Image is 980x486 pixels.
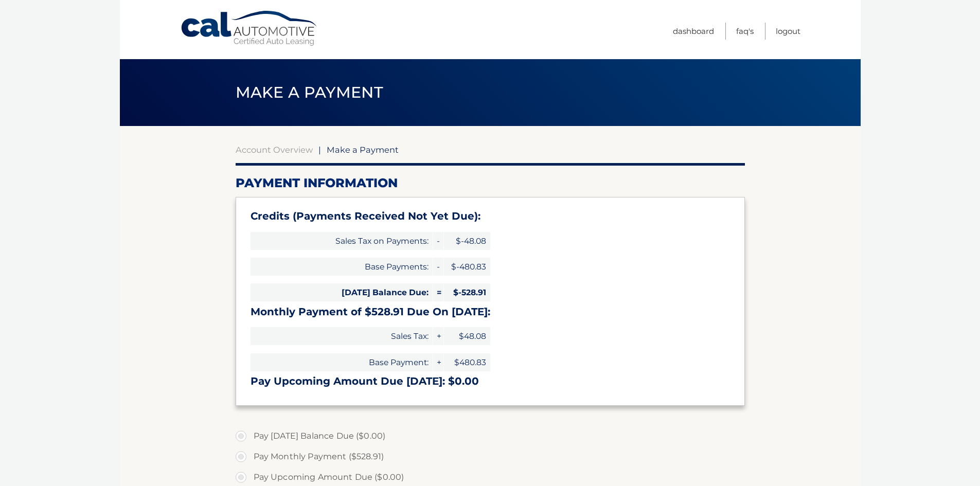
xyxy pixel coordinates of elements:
span: Sales Tax: [251,327,433,345]
span: - [433,232,443,250]
h3: Credits (Payments Received Not Yet Due): [251,210,730,223]
a: Logout [776,23,800,40]
span: [DATE] Balance Due: [251,283,433,301]
label: Pay Monthly Payment ($528.91) [236,446,745,467]
span: $-528.91 [444,283,490,301]
span: $-480.83 [444,258,490,276]
span: + [433,327,443,345]
span: = [433,283,443,301]
span: - [433,258,443,276]
span: $48.08 [444,327,490,345]
span: | [318,145,321,155]
h2: Payment Information [236,175,745,191]
span: Make a Payment [327,145,399,155]
span: Base Payments: [251,258,433,276]
span: $480.83 [444,353,490,371]
span: Sales Tax on Payments: [251,232,433,250]
h3: Monthly Payment of $528.91 Due On [DATE]: [251,305,730,318]
a: FAQ's [736,23,754,40]
h3: Pay Upcoming Amount Due [DATE]: $0.00 [251,375,730,388]
span: + [433,353,443,371]
label: Pay [DATE] Balance Due ($0.00) [236,426,745,446]
span: $-48.08 [444,232,490,250]
span: Base Payment: [251,353,433,371]
span: Make a Payment [236,83,383,102]
a: Account Overview [236,145,313,155]
a: Dashboard [673,23,714,40]
a: Cal Automotive [180,10,319,47]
